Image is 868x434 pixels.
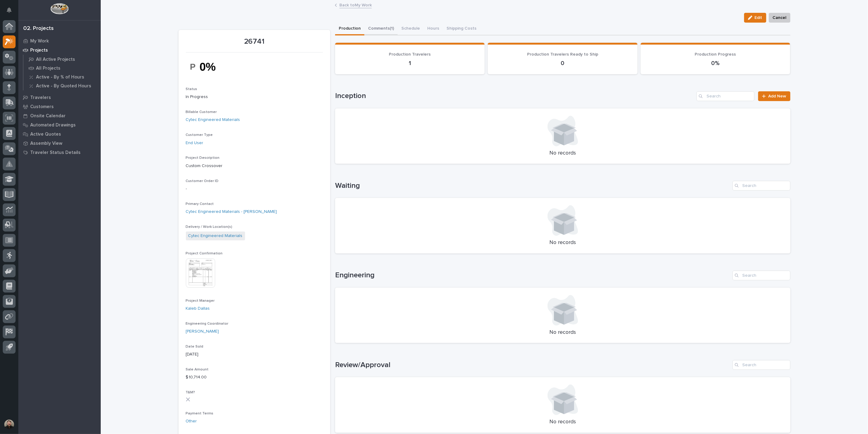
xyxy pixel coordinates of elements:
span: Billable Customer [186,110,217,114]
span: Delivery / Work Location(s) [186,225,233,229]
span: T&M? [186,391,195,394]
input: Search [732,271,790,280]
span: Customer Type [186,133,213,137]
span: Engineering Coordinator [186,322,229,326]
p: $ 10,714.00 [186,374,323,381]
a: Projects [18,46,101,55]
a: All Projects [24,64,101,72]
p: 1 [342,60,478,67]
button: Production [335,23,364,35]
span: Production Travelers Ready to Ship [527,52,598,57]
div: Notifications [8,7,16,17]
p: Active - By % of Hours [36,75,84,80]
p: 0 [495,60,630,67]
p: All Projects [36,66,60,71]
a: All Active Projects [24,55,101,64]
span: Cancel [773,14,787,21]
p: No records [342,419,783,425]
a: My Work [18,36,101,46]
a: Kaleb Dallas [186,305,210,312]
h1: Review/Approval [335,361,730,370]
a: Back toMy Work [339,1,372,8]
p: All Active Projects [36,57,75,62]
button: Schedule [398,23,424,35]
p: 0% [648,60,783,67]
p: In Progress [186,94,323,100]
span: Edit [755,15,762,20]
p: No records [342,239,783,246]
button: users-avatar [3,418,16,431]
a: Customers [18,102,101,111]
h1: Inception [335,92,694,100]
a: Assembly View [18,139,101,148]
input: Search [732,360,790,370]
span: Add New [769,94,787,98]
button: Shipping Costs [443,23,480,35]
a: Onsite Calendar [18,111,101,120]
p: Automated Drawings [30,122,76,128]
p: No records [342,150,783,157]
p: My Work [30,38,49,44]
a: Active Quotes [18,129,101,139]
a: Add New [758,91,790,101]
input: Search [732,181,790,191]
button: Notifications [3,4,16,16]
h1: Engineering [335,271,730,280]
div: 02. Projects [23,25,54,32]
p: Active - By Quoted Hours [36,83,91,89]
span: Primary Contact [186,202,214,206]
button: Cancel [769,13,790,23]
a: Active - By % of Hours [24,73,101,81]
span: Production Progress [695,52,736,57]
p: Onsite Calendar [30,113,66,119]
p: - [186,186,323,192]
img: Sojkxf5RAwEX_ASRo9kW_900Y3pjizgrSsgyoIGX93g [186,56,232,77]
span: Payment Terms [186,412,214,415]
a: Active - By Quoted Hours [24,82,101,90]
a: Cytec Engineered Materials [186,117,240,123]
a: Cytec Engineered Materials [188,233,243,239]
span: Project Manager [186,299,215,303]
span: Sale Amount [186,368,209,371]
input: Search [696,91,754,101]
a: [PERSON_NAME] [186,328,219,335]
span: Status [186,87,197,91]
p: Active Quotes [30,132,61,137]
span: Production Travelers [389,52,431,57]
p: Projects [30,48,48,53]
p: Custom Crossover [186,163,323,169]
h1: Waiting [335,181,730,190]
p: [DATE] [186,351,323,358]
button: Edit [744,13,766,23]
span: Project Description [186,156,220,160]
span: Customer Order ID [186,179,219,183]
p: Travelers [30,95,51,100]
a: Other [186,418,197,425]
p: Customers [30,104,54,110]
p: No records [342,329,783,336]
button: Hours [424,23,443,35]
button: Comments (1) [364,23,398,35]
p: Traveler Status Details [30,150,81,155]
span: Date Sold [186,345,204,348]
a: Automated Drawings [18,120,101,129]
a: Traveler Status Details [18,148,101,157]
span: Project Confirmation [186,252,223,255]
p: Assembly View [30,141,62,146]
a: Travelers [18,93,101,102]
a: End User [186,140,204,146]
p: 26741 [186,37,323,46]
a: Cytec Engineered Materials - [PERSON_NAME] [186,209,277,215]
img: Workspace Logo [50,3,68,14]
